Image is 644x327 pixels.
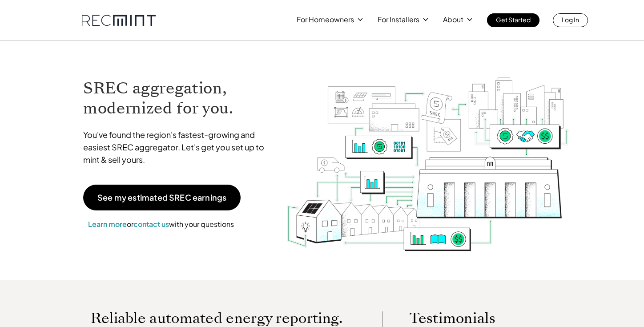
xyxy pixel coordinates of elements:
[410,311,542,325] p: Testimonials
[88,219,127,229] a: Learn more
[97,194,226,202] p: See my estimated SREC earnings
[443,13,463,26] p: About
[297,13,354,26] p: For Homeowners
[91,311,356,325] p: Reliable automated energy reporting.
[286,54,570,254] img: RECmint value cycle
[83,185,241,210] a: See my estimated SREC earnings
[83,218,239,230] p: or with your questions
[133,219,169,229] a: contact us
[378,13,419,26] p: For Installers
[496,13,531,26] p: Get Started
[487,13,539,27] a: Get Started
[553,13,588,27] a: Log In
[83,78,273,118] h1: SREC aggregation, modernized for you.
[83,129,273,166] p: You've found the region's fastest-growing and easiest SREC aggregator. Let's get you set up to mi...
[562,13,579,26] p: Log In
